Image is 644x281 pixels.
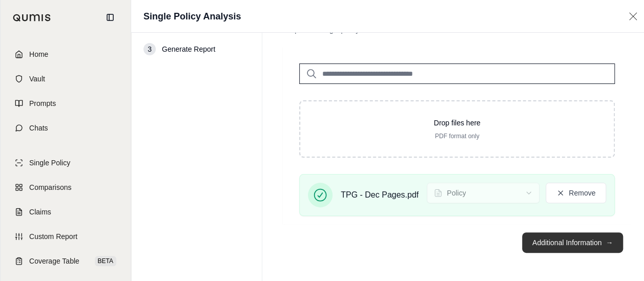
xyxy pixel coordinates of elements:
[29,231,77,242] span: Custom Report
[7,68,124,90] a: Vault
[341,189,419,201] span: TPG - Dec Pages.pdf
[546,183,606,203] button: Remove
[95,256,116,266] span: BETA
[522,232,623,253] button: Additional Information→
[29,182,71,192] span: Comparisons
[29,49,48,59] span: Home
[7,176,124,199] a: Comparisons
[7,152,124,174] a: Single Policy
[29,256,79,266] span: Coverage Table
[317,132,597,140] p: PDF format only
[29,74,45,84] span: Vault
[29,158,70,168] span: Single Policy
[7,250,124,272] a: Coverage TableBETA
[7,201,124,223] a: Claims
[7,43,124,66] a: Home
[143,9,241,24] h1: Single Policy Analysis
[7,225,124,248] a: Custom Report
[317,118,597,128] p: Drop files here
[29,123,48,133] span: Chats
[102,9,118,26] button: Collapse sidebar
[7,117,124,139] a: Chats
[29,98,56,109] span: Prompts
[29,207,51,217] span: Claims
[143,43,156,55] div: 3
[7,92,124,115] a: Prompts
[606,237,613,248] span: →
[162,44,215,54] span: Generate Report
[13,14,51,21] img: Qumis Logo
